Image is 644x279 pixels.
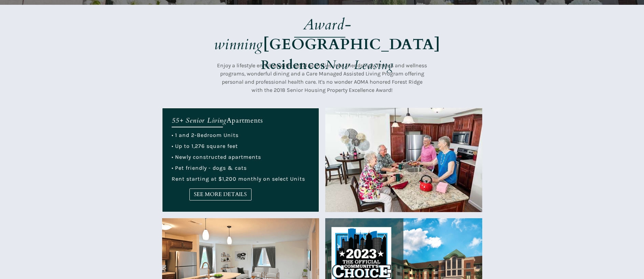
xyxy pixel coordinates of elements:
[172,116,227,125] em: 55+ Senior Living
[214,14,352,55] em: Award-winning
[172,132,239,138] span: • 1 and 2-Bedroom Units
[227,116,263,125] span: Apartments
[261,57,325,73] strong: Residences
[172,165,247,171] span: • Pet friendly - dogs & cats
[172,154,261,160] span: • Newly constructed apartments
[263,34,440,55] strong: [GEOGRAPHIC_DATA]
[172,143,238,149] span: • Up to 1,276 square feet
[189,189,252,200] a: SEE MORE DETAILS
[325,57,393,73] em: Now Leasing
[172,176,305,182] span: Rent starting at $1,200 monthly on select Units
[190,191,251,198] span: SEE MORE DETAILS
